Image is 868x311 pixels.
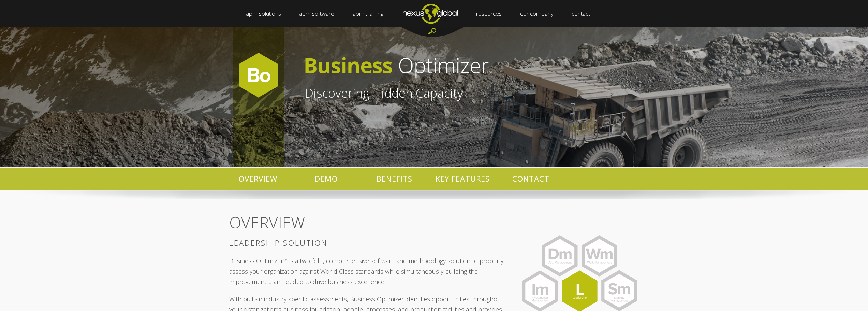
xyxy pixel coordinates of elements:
[229,238,506,247] h3: LEADERSHIP SOLUTION
[292,168,361,190] p: DEMO
[305,44,532,87] img: BusOpthorizontal-no-icon-1
[235,51,282,99] img: Bo
[361,168,429,190] p: BENEFITS
[429,168,497,190] p: KEY FEATURES
[305,87,635,99] h1: Discovering Hidden Capacity
[229,212,305,233] span: OVERVIEW
[497,168,565,190] p: CONTACT
[224,168,292,190] p: OVERVIEW
[229,256,506,287] p: Business Optimizer™ is a two-fold, comprehensive software and methodology solution to properly as...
